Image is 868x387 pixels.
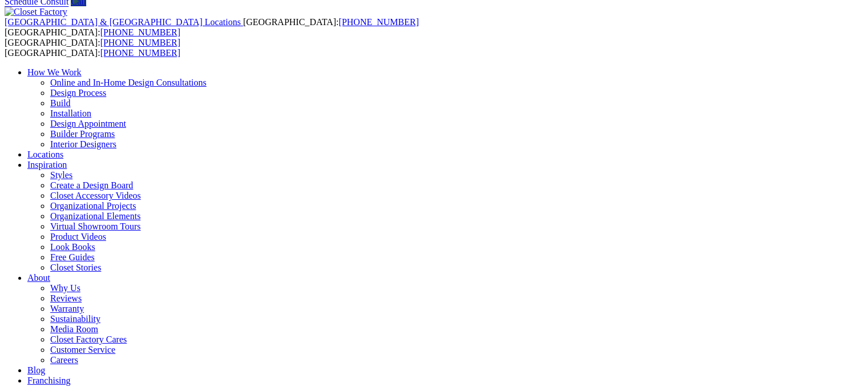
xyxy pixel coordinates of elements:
[338,17,418,27] a: [PHONE_NUMBER]
[50,293,82,303] a: Reviews
[5,38,180,58] span: [GEOGRAPHIC_DATA]: [GEOGRAPHIC_DATA]:
[50,324,98,334] a: Media Room
[50,98,71,108] a: Build
[50,170,72,180] a: Styles
[50,283,80,293] a: Why Us
[50,345,115,354] a: Customer Service
[100,27,180,37] a: [PHONE_NUMBER]
[50,334,127,344] a: Closet Factory Cares
[50,221,141,231] a: Virtual Showroom Tours
[50,252,95,262] a: Free Guides
[27,365,45,375] a: Blog
[5,7,67,17] img: Closet Factory
[27,273,50,283] a: About
[27,376,71,385] a: Franchising
[27,150,63,159] a: Locations
[100,48,180,58] a: [PHONE_NUMBER]
[5,17,241,27] span: [GEOGRAPHIC_DATA] & [GEOGRAPHIC_DATA] Locations
[27,67,82,77] a: How We Work
[100,38,180,47] a: [PHONE_NUMBER]
[50,314,100,324] a: Sustainability
[50,201,136,211] a: Organizational Projects
[50,108,91,118] a: Installation
[50,129,115,139] a: Builder Programs
[50,211,140,221] a: Organizational Elements
[50,263,101,272] a: Closet Stories
[50,139,116,149] a: Interior Designers
[50,180,133,190] a: Create a Design Board
[50,355,78,365] a: Careers
[50,232,106,241] a: Product Videos
[5,17,243,27] a: [GEOGRAPHIC_DATA] & [GEOGRAPHIC_DATA] Locations
[5,17,419,37] span: [GEOGRAPHIC_DATA]: [GEOGRAPHIC_DATA]:
[50,78,207,87] a: Online and In-Home Design Consultations
[27,160,67,170] a: Inspiration
[50,88,106,98] a: Design Process
[50,119,126,128] a: Design Appointment
[50,242,95,252] a: Look Books
[50,191,141,200] a: Closet Accessory Videos
[50,304,84,313] a: Warranty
